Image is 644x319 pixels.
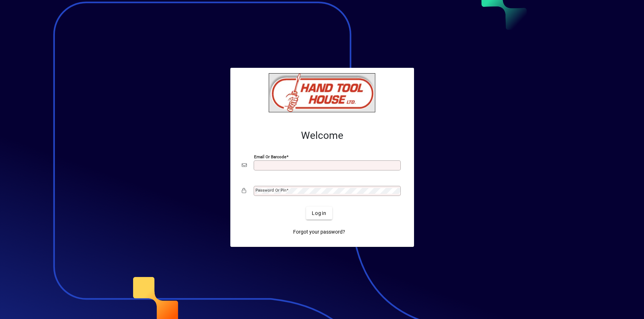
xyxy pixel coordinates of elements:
[254,154,286,159] mat-label: Email or Barcode
[242,130,403,142] h2: Welcome
[306,207,332,220] button: Login
[312,210,326,217] span: Login
[290,225,348,238] a: Forgot your password?
[293,228,345,236] span: Forgot your password?
[255,188,286,193] mat-label: Password or Pin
